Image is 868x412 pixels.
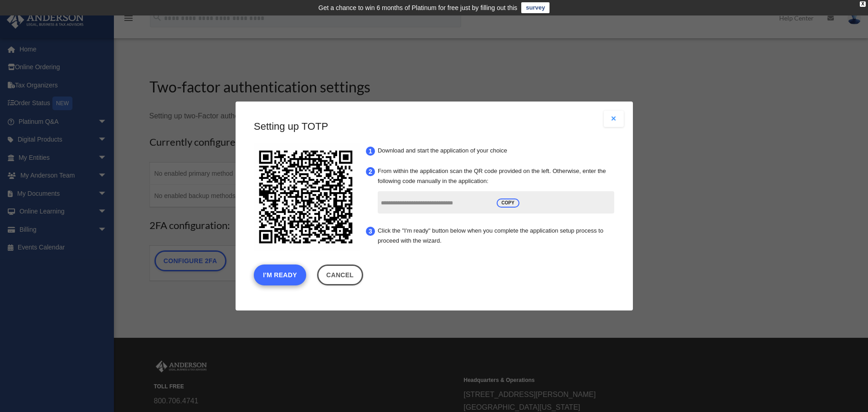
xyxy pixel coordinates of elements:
[317,264,363,285] a: Cancel
[254,264,306,285] button: I'm Ready
[860,1,866,7] div: close
[375,223,616,249] li: Click the "I'm ready" button below when you complete the application setup process to proceed wit...
[604,111,624,127] button: Close modal
[375,143,616,159] li: Download and start the application of your choice
[496,198,519,208] span: COPY
[254,120,615,134] h3: Setting up TOTP
[318,2,518,13] div: Get a chance to win 6 months of Platinum for free just by filling out this
[252,143,360,251] img: svg+xml;base64,PD94bWwgdmVyc2lvbj0iMS4wIiBlbmNvZGluZz0iVVRGLTgiPz4KPHN2ZyB4bWxucz0iaHR0cDovL3d3dy...
[521,2,550,13] a: survey
[375,163,616,218] li: From within the application scan the QR code provided on the left. Otherwise, enter the following...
